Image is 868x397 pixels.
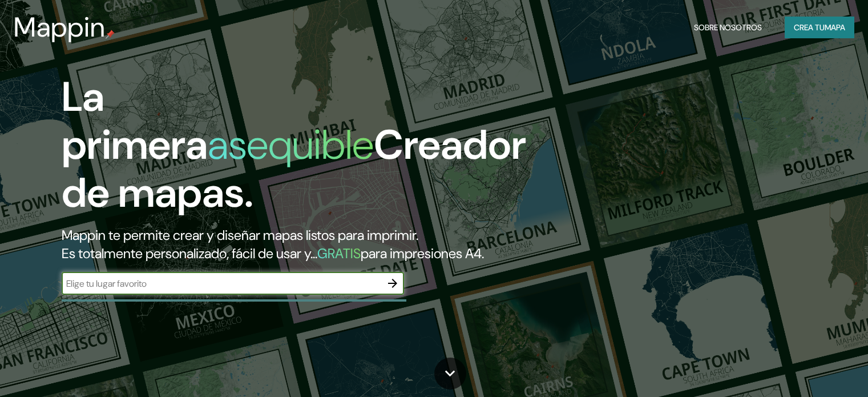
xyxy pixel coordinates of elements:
font: asequible [208,118,374,171]
font: Es totalmente personalizado, fácil de usar y... [62,244,317,262]
button: Crea tumapa [785,17,854,38]
font: Mappin te permite crear y diseñar mapas listos para imprimir. [62,226,418,244]
font: La primera [62,70,208,171]
font: Mappin [14,9,106,45]
button: Sobre nosotros [689,17,766,38]
font: mapa [825,22,845,33]
font: Creador de mapas. [62,118,526,219]
img: pin de mapeo [106,30,115,39]
input: Elige tu lugar favorito [62,277,381,290]
font: Crea tu [794,22,825,33]
font: para impresiones A4. [361,244,484,262]
font: GRATIS [317,244,361,262]
font: Sobre nosotros [694,22,762,33]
